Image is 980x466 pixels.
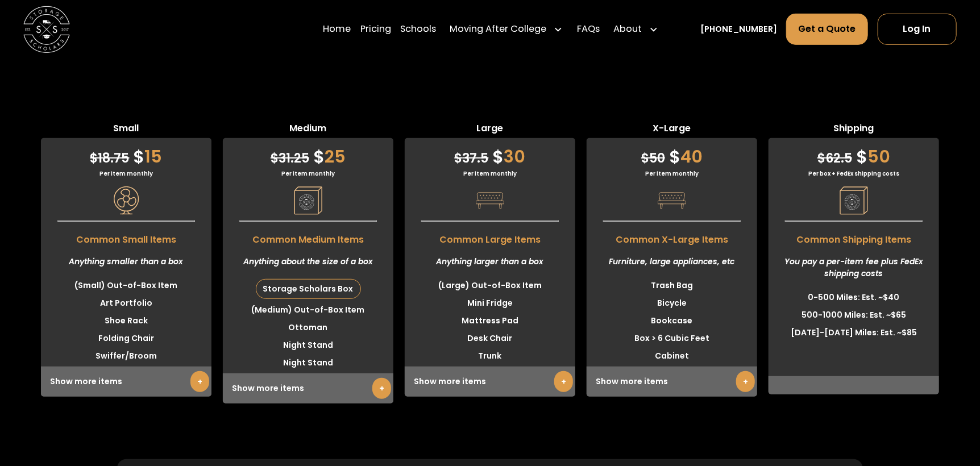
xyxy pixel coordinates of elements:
a: + [190,371,209,392]
li: Trash Bag [587,277,757,294]
span: $ [90,149,98,167]
img: Storage Scholars main logo [23,6,70,52]
div: Anything smaller than a box [41,247,211,277]
div: Per item monthly [41,169,211,178]
span: $ [641,149,649,167]
span: Common Large Items [405,227,575,247]
a: + [554,371,573,392]
span: $ [493,144,504,169]
li: Night Stand [223,336,393,354]
div: Moving After College [445,13,567,45]
li: Art Portfolio [41,294,211,312]
li: Trunk [405,347,575,365]
li: Night Stand [223,354,393,372]
li: Swiffer/Broom [41,347,211,365]
div: Anything about the size of a box [223,247,393,277]
span: $ [669,144,680,169]
li: 0-500 Miles: Est. ~$40 [769,289,939,306]
div: Per item monthly [223,169,393,178]
div: 40 [587,138,757,169]
div: Show more items [587,367,757,397]
li: (Medium) Out-of-Box Item [223,301,393,319]
div: 50 [769,138,939,169]
span: 31.25 [271,149,309,167]
span: Medium [223,122,393,138]
div: Per box + FedEx shipping costs [769,169,939,178]
a: + [736,371,755,392]
a: [PHONE_NUMBER] [700,23,777,35]
div: Per item monthly [405,169,575,178]
span: Large [405,122,575,138]
span: Common Medium Items [223,227,393,247]
span: 37.5 [455,149,489,167]
img: Pricing Category Icon [658,186,686,215]
span: Shipping [769,122,939,138]
span: Small [41,122,211,138]
div: You pay a per-item fee plus FedEx shipping costs [769,247,939,289]
span: $ [134,144,145,169]
a: Schools [400,13,436,45]
div: Per item monthly [587,169,757,178]
div: 30 [405,138,575,169]
li: Cabinet [587,347,757,365]
a: Get a Quote [786,14,868,45]
div: Storage Scholars Box [256,280,360,298]
img: Pricing Category Icon [294,186,322,215]
div: Moving After College [450,22,547,36]
a: FAQs [577,13,600,45]
span: $ [455,149,463,167]
div: Show more items [405,367,575,397]
span: 18.75 [90,149,130,167]
div: Show more items [223,373,393,403]
img: Pricing Category Icon [840,186,868,215]
li: Ottoman [223,319,393,336]
a: + [372,378,391,399]
img: Pricing Category Icon [476,186,504,215]
div: Furniture, large appliances, etc [587,247,757,277]
a: Log In [878,14,957,45]
li: Mattress Pad [405,312,575,330]
li: (Large) Out-of-Box Item [405,277,575,294]
li: Mini Fridge [405,294,575,312]
span: Common X-Large Items [587,227,757,247]
span: $ [271,149,279,167]
span: 50 [641,149,665,167]
span: $ [817,149,825,167]
div: About [614,22,642,36]
span: X-Large [587,122,757,138]
div: 25 [223,138,393,169]
div: Anything larger than a box [405,247,575,277]
li: (Small) Out-of-Box Item [41,277,211,294]
span: 62.5 [817,149,852,167]
div: Show more items [41,367,211,397]
span: Common Small Items [41,227,211,247]
a: Home [323,13,351,45]
div: About [609,13,663,45]
li: [DATE]-[DATE] Miles: Est. ~$85 [769,324,939,342]
li: Desk Chair [405,330,575,347]
div: 15 [41,138,211,169]
li: Box > 6 Cubic Feet [587,330,757,347]
span: $ [313,144,325,169]
span: $ [856,144,867,169]
span: Common Shipping Items [769,227,939,247]
a: Pricing [360,13,391,45]
li: Bicycle [587,294,757,312]
li: Shoe Rack [41,312,211,330]
li: Bookcase [587,312,757,330]
li: Folding Chair [41,330,211,347]
li: 500-1000 Miles: Est. ~$65 [769,306,939,324]
img: Pricing Category Icon [112,186,140,215]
